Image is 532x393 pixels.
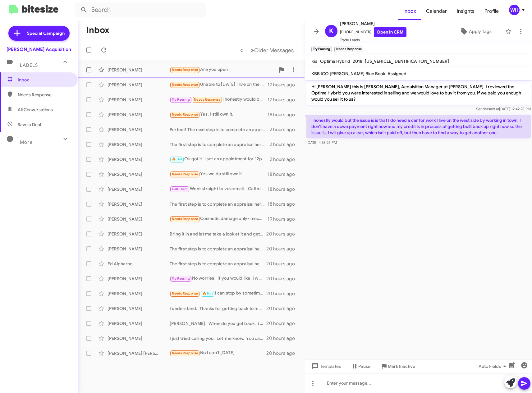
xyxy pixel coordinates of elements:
span: Special Campaign [27,30,65,36]
span: Sender [DATE] 12:42:28 PM [476,107,531,111]
button: WH [504,5,525,15]
span: [US_VEHICLE_IDENTIFICATION_NUMBER] [365,58,449,64]
span: Optima Hybrid [320,58,350,64]
span: Apply Tags [469,26,492,37]
div: No worries. If you would like, I would come in and let me take a look. I can give you the actual ... [170,275,266,282]
span: Needs Response [172,68,198,72]
div: 18 hours ago [268,201,300,207]
span: said at [488,107,499,111]
span: Try Pausing [172,98,190,102]
div: 18 hours ago [268,112,300,118]
div: The first step is to complete an appraisal here at the dealership. Once we complete an inspection... [170,246,266,252]
span: Save a Deal [18,121,41,128]
button: Mark Inactive [375,361,420,372]
span: Needs Response [172,83,198,87]
div: [PERSON_NAME] [108,171,170,177]
div: Went straight to voicemail. Call me when you have a chance 8087997912 [170,185,268,193]
div: I can stop by sometime next week [170,290,266,297]
div: 18 hours ago [268,186,300,192]
button: Next [247,44,297,57]
div: 20 hours ago [266,231,300,237]
span: Kia [311,58,318,64]
div: [PERSON_NAME]! When do you get back. i will pause the communications till then [170,320,266,327]
button: Apply Tags [448,26,502,37]
span: Needs Response [172,351,198,355]
a: Inbox [398,2,421,20]
span: Pause [358,361,370,372]
div: [PERSON_NAME] [108,186,170,192]
div: Yes we do still own it [170,171,268,178]
h1: Inbox [86,25,109,35]
div: 18 hours ago [268,171,300,177]
input: Search [75,2,206,17]
div: I understand. Thanks for getting back to me. I will update our records. [170,305,266,312]
div: [PERSON_NAME] [108,216,170,222]
div: [PERSON_NAME] [108,290,170,297]
div: [PERSON_NAME] [108,67,170,73]
span: Inbox [18,77,71,83]
div: 20 hours ago [266,261,300,267]
span: [PHONE_NUMBER] [340,27,406,37]
div: [PERSON_NAME] [108,305,170,312]
div: Yes, I still own it. [170,111,268,118]
div: [PERSON_NAME] [108,97,170,103]
span: KBB ICO [PERSON_NAME] Blue Book [311,71,385,76]
span: « [240,46,244,54]
a: Profile [479,2,504,20]
span: More [20,139,33,145]
span: Needs Response [194,98,220,102]
div: 2 hours ago [270,156,300,162]
div: 20 hours ago [266,246,300,252]
button: Auto Fields [474,361,513,372]
div: Unable to [DATE] I live on the west side. Approximately how long does it take to do an appraisal?... [170,81,268,88]
div: 17 hours ago [268,97,300,103]
div: [PERSON_NAME] Acquisition [7,46,71,53]
div: [PERSON_NAME] [108,82,170,88]
div: [PERSON_NAME] [108,335,170,341]
div: [PERSON_NAME] [108,231,170,237]
div: WH [509,5,520,15]
span: Call Them [172,187,188,191]
span: Auto Fields [479,361,508,372]
div: [PERSON_NAME] [108,126,170,133]
div: Ed Alpharho [108,261,170,267]
div: [PERSON_NAME] [PERSON_NAME] [108,350,170,356]
span: Needs Response [172,291,198,295]
div: 20 hours ago [266,350,300,356]
span: Older Messages [254,47,294,54]
div: [PERSON_NAME] [108,112,170,118]
div: The first step is to complete an appraisal here at the dealership. Once we complete an inspection... [170,201,268,207]
button: Pause [346,361,375,372]
a: Open in CRM [374,27,406,37]
small: Try Pausing [311,47,332,52]
span: Trade Leads [340,37,406,43]
a: Calendar [421,2,452,20]
p: Hi [PERSON_NAME] this is [PERSON_NAME], Acquisition Manager at [PERSON_NAME]. I reviewed the Opti... [306,81,531,105]
span: [DATE] 4:38:25 PM [306,140,337,145]
span: K [329,26,333,36]
div: 20 hours ago [266,320,300,327]
a: Insights [452,2,479,20]
div: No I can't [DATE] [170,350,266,357]
span: Mark Inactive [388,361,415,372]
div: 20 hours ago [266,305,300,312]
div: 20 hours ago [266,335,300,341]
div: 2 hours ago [270,141,300,148]
span: Needs Response [172,172,198,176]
div: [PERSON_NAME] [108,246,170,252]
span: 🔥 Hot [202,291,213,295]
div: [PERSON_NAME] [108,320,170,327]
span: Templates [310,361,341,372]
span: Needs Response [18,92,71,98]
p: I honestly would but the issue is is that I do need a car for work I live on the west side by wor... [306,115,531,138]
div: [PERSON_NAME] [108,276,170,282]
a: Special Campaign [8,26,70,41]
div: 17 hours ago [268,82,300,88]
div: The first step is to complete an appraisal here at the dealership. Once we complete an inspection... [170,261,266,267]
div: Bring it in and let me take a look at it and get you an actual cash offer. [170,231,266,237]
div: I just tried calling you. Let me know. You can call me at [PHONE_NUMBER] [170,335,266,341]
div: [PERSON_NAME] [108,141,170,148]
